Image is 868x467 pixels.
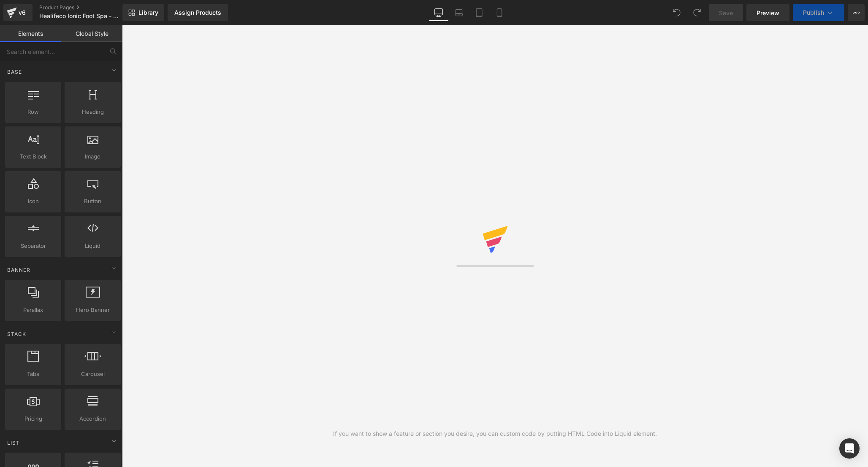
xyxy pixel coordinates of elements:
[8,197,59,206] span: Icon
[689,4,705,21] button: Redo
[174,9,221,16] div: Assign Products
[719,8,733,17] span: Save
[489,4,510,21] a: Mobile
[67,414,118,423] span: Accordion
[17,7,27,18] div: v6
[848,4,865,21] button: More
[839,438,860,459] div: Open Intercom Messenger
[803,9,824,16] span: Publish
[67,370,118,378] span: Carousel
[67,306,118,314] span: Hero Banner
[793,4,844,21] button: Publish
[67,197,118,206] span: Button
[3,4,33,21] a: v6
[429,4,449,21] a: Desktop
[138,9,158,16] span: Library
[757,8,779,17] span: Preview
[8,107,59,116] span: Row
[67,242,118,250] span: Liquid
[449,4,469,21] a: Laptop
[8,414,59,423] span: Pricing
[469,4,489,21] a: Tablet
[67,107,118,116] span: Heading
[39,4,136,11] a: Product Pages
[8,152,59,161] span: Text Block
[668,4,685,21] button: Undo
[6,330,27,338] span: Stack
[8,306,59,314] span: Parallax
[39,13,120,19] span: Healifeco Ionic Foot Spa - Basin Price Test 24.90
[122,4,164,21] a: New Library
[67,152,118,161] span: Image
[6,266,31,274] span: Banner
[6,439,21,447] span: List
[746,4,789,21] a: Preview
[8,242,59,250] span: Separator
[61,25,122,42] a: Global Style
[8,370,59,378] span: Tabs
[6,68,23,76] span: Base
[333,429,657,438] div: If you want to show a feature or section you desire, you can custom code by putting HTML Code int...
